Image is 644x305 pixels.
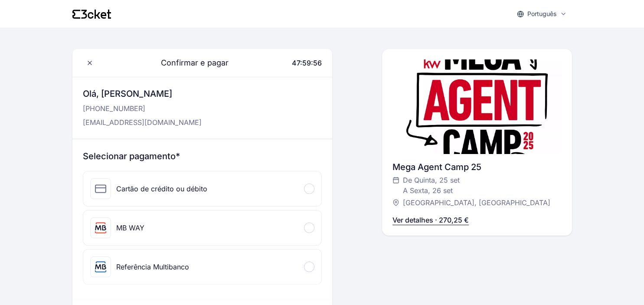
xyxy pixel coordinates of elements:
[116,223,144,233] div: MB WAY
[83,88,202,100] h3: Olá, [PERSON_NAME]
[116,262,189,272] div: Referência Multibanco
[150,57,229,69] span: Confirmar e pagar
[403,175,460,196] span: De Quinta, 25 set A Sexta, 26 set
[392,215,469,225] p: Ver detalhes · 270,25 €
[83,150,322,162] h3: Selecionar pagamento*
[83,117,202,128] p: [EMAIL_ADDRESS][DOMAIN_NAME]
[392,161,562,173] div: Mega Agent Camp 25
[292,59,322,67] span: 47:59:56
[116,184,207,194] div: Cartão de crédito ou débito
[527,10,556,18] p: Português
[403,197,550,208] span: [GEOGRAPHIC_DATA], [GEOGRAPHIC_DATA]
[83,103,202,114] p: [PHONE_NUMBER]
